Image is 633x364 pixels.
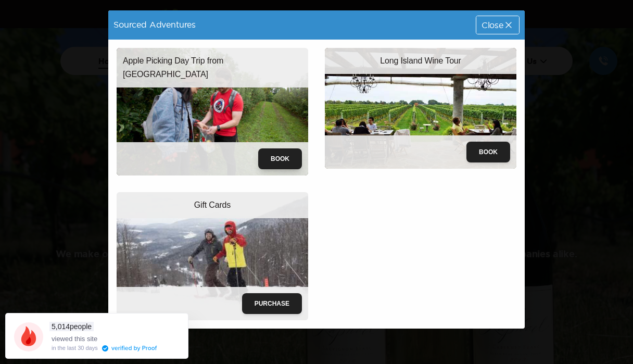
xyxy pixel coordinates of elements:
span: viewed this site [52,335,97,343]
div: Sourced Adventures [108,15,201,35]
button: Purchase [242,293,302,314]
div: in the last 30 days [52,345,98,351]
p: Gift Cards [194,198,231,212]
span: Close [482,21,503,29]
img: apple_picking.jpeg [117,48,308,175]
img: wine-tour-trip.jpeg [325,48,516,169]
img: giftcards.jpg [117,192,308,320]
p: Long Island Wine Tour [380,54,461,68]
p: Apple Picking Day Trip from [GEOGRAPHIC_DATA] [123,54,302,81]
span: people [49,322,94,331]
button: Book [258,148,302,169]
button: Book [466,142,510,162]
span: 5,014 [52,322,70,331]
